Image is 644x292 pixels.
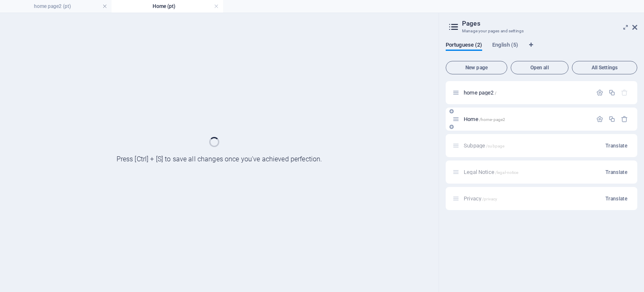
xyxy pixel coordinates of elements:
[462,20,637,27] h2: Pages
[461,90,592,95] div: home page2/
[572,61,637,74] button: All Settings
[602,192,631,205] button: Translate
[576,65,634,70] span: All Settings
[608,89,615,96] div: Duplicate
[605,195,627,202] span: Translate
[449,65,504,70] span: New page
[596,116,603,123] div: Settings
[461,116,592,122] div: Home/home-page2
[596,89,603,96] div: Settings
[446,40,482,52] span: Portuguese (2)
[605,142,627,149] span: Translate
[446,42,637,58] div: Language Tabs
[464,116,505,122] span: Home
[479,117,506,122] span: /home-page2
[602,139,631,153] button: Translate
[112,2,223,11] h4: Home (pt)
[621,89,628,96] div: The startpage cannot be deleted
[446,61,507,74] button: New page
[511,61,569,74] button: Open all
[608,116,615,123] div: Duplicate
[514,65,565,70] span: Open all
[492,40,518,52] span: English (5)
[621,116,628,123] div: Remove
[602,166,631,179] button: Translate
[462,27,621,35] h3: Manage your pages and settings
[605,169,627,176] span: Translate
[464,89,496,96] span: home page2
[495,91,496,95] span: /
